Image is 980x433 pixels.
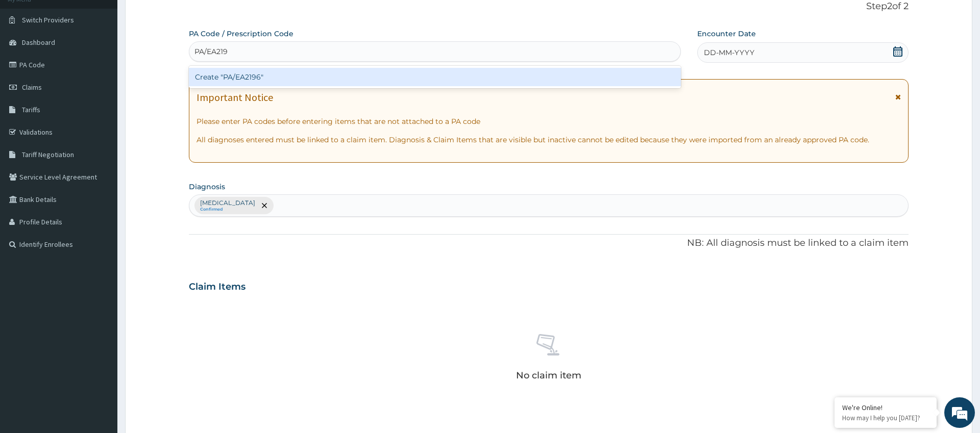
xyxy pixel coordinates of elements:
[842,414,929,422] p: How may I help you today?
[697,29,756,39] label: Encounter Date
[22,15,74,24] span: Switch Providers
[22,105,40,114] span: Tariffs
[189,1,908,12] p: Step 2 of 2
[189,182,225,192] label: Diagnosis
[189,68,681,86] div: Create "PA/EA2196"
[189,29,293,39] label: PA Code / Prescription Code
[53,57,171,70] div: Chat with us now
[516,370,581,380] p: No claim item
[59,129,141,232] span: We're online!
[197,92,273,103] h1: Important Notice
[189,237,908,250] p: NB: All diagnosis must be linked to a claim item
[5,278,194,314] textarea: Type your message and hit 'Enter'
[197,116,900,126] p: Please enter PA codes before entering items that are not attached to a PA code
[22,150,74,159] span: Tariff Negotiation
[704,47,754,58] span: DD-MM-YYYY
[22,38,55,47] span: Dashboard
[167,5,192,30] div: Minimize live chat window
[19,51,41,77] img: d_794563401_company_1708531726252_794563401
[842,403,929,412] div: We're Online!
[22,83,42,92] span: Claims
[189,282,246,293] h3: Claim Items
[197,135,900,145] p: All diagnoses entered must be linked to a claim item. Diagnosis & Claim Items that are visible bu...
